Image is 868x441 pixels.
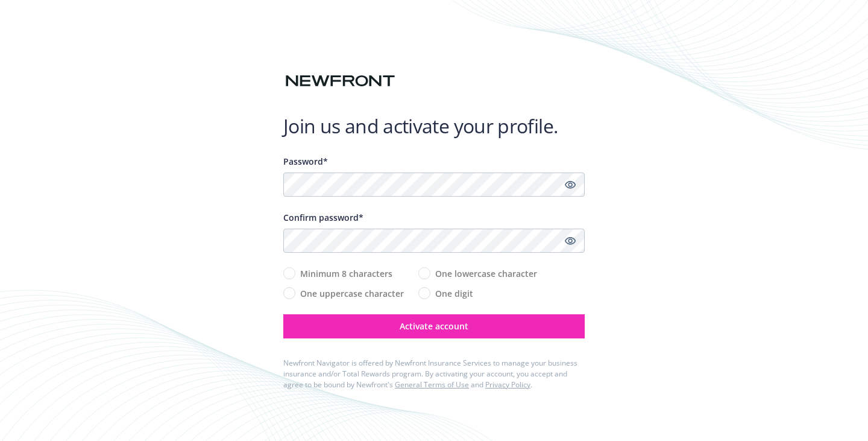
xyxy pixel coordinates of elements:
[283,114,585,138] h1: Join us and activate your profile.
[395,379,469,390] a: General Terms of Use
[283,156,328,167] span: Password*
[283,71,397,92] img: Newfront logo
[485,379,530,390] a: Privacy Policy
[300,287,404,300] span: One uppercase character
[300,267,392,280] span: Minimum 8 characters
[435,267,537,280] span: One lowercase character
[400,320,468,332] span: Activate account
[283,212,363,223] span: Confirm password*
[283,358,585,390] div: Newfront Navigator is offered by Newfront Insurance Services to manage your business insurance an...
[283,173,585,197] input: Enter a unique password...
[563,233,577,248] a: Show password
[283,314,585,338] button: Activate account
[563,177,577,192] a: Show password
[435,287,473,300] span: One digit
[283,229,585,253] input: Confirm your unique password...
